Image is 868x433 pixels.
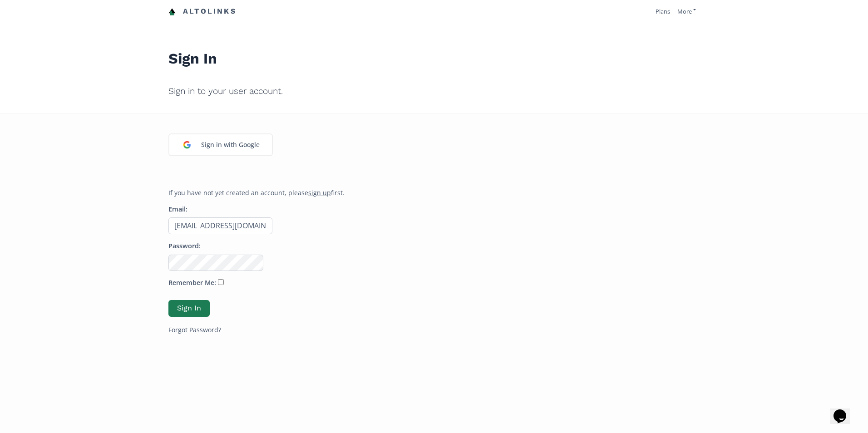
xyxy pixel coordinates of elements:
img: google_login_logo_184.png [178,135,197,154]
button: Sign In [168,300,210,317]
p: If you have not yet created an account, please first. [168,188,700,197]
img: favicon-32x32.png [168,8,176,15]
a: Sign in with Google [168,133,273,156]
div: Sign in with Google [197,135,264,154]
a: More [677,7,696,15]
input: Email address [168,217,272,234]
iframe: chat widget [830,397,859,424]
label: Email: [168,205,187,214]
a: Plans [656,7,670,15]
label: Remember Me: [168,278,216,288]
h1: Sign In [168,30,700,73]
a: Altolinks [168,4,237,19]
a: Forgot Password? [168,325,221,334]
a: sign up [308,188,331,197]
label: Password: [168,241,201,251]
h2: Sign in to your user account. [168,80,700,103]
